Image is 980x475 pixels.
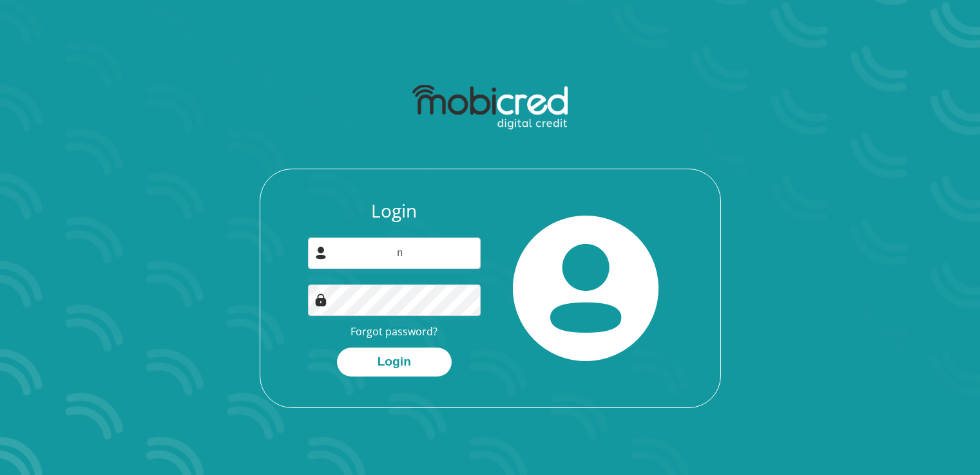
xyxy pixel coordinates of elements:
[308,200,481,222] h3: Login
[412,85,568,130] img: mobicred logo
[314,247,327,259] img: user-icon image
[351,324,437,339] a: Forgot password?
[314,293,327,306] img: Image
[337,348,452,377] button: Login
[308,237,481,269] input: Username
